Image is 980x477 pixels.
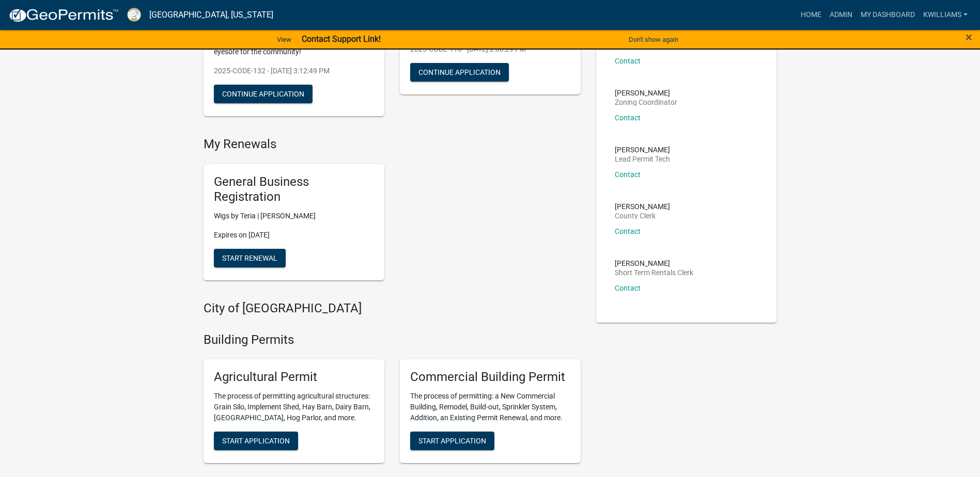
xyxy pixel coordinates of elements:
[615,146,670,153] p: [PERSON_NAME]
[214,85,313,103] button: Continue Application
[214,211,374,221] p: Wigs by Teria | [PERSON_NAME]
[615,57,641,65] a: Contact
[615,269,693,276] p: Short Term Rentals Clerk
[966,30,972,44] span: ×
[149,6,273,24] a: [GEOGRAPHIC_DATA], [US_STATE]
[625,31,682,48] button: Don't show again
[615,170,641,179] a: Contact
[410,432,494,450] button: Start Application
[410,391,570,423] p: The process of permitting: a New Commercial Building, Remodel, Build-out, Sprinkler System, Addit...
[204,137,581,152] h4: My Renewals
[214,249,286,267] button: Start Renewal
[204,332,581,347] h4: Building Permits
[222,437,290,445] span: Start Application
[615,114,641,122] a: Contact
[418,437,486,445] span: Start Application
[615,212,670,219] p: County Clerk
[204,301,581,316] h4: City of [GEOGRAPHIC_DATA]
[214,174,374,204] h5: General Business Registration
[273,31,295,48] a: View
[797,5,826,25] a: Home
[127,8,141,22] img: Putnam County, Georgia
[214,370,374,385] h5: Agricultural Permit
[302,34,381,44] strong: Contact Support Link!
[410,370,570,385] h5: Commercial Building Permit
[615,89,677,97] p: [PERSON_NAME]
[615,155,670,163] p: Lead Permit Tech
[615,227,641,235] a: Contact
[826,5,857,25] a: Admin
[615,203,670,210] p: [PERSON_NAME]
[615,284,641,292] a: Contact
[615,260,693,267] p: [PERSON_NAME]
[410,63,509,82] button: Continue Application
[615,99,677,106] p: Zoning Coordinator
[214,230,374,241] p: Expires on [DATE]
[204,137,581,288] wm-registration-list-section: My Renewals
[966,31,972,43] button: Close
[214,391,374,423] p: The process of permitting agricultural structures: Grain Silo, Implement Shed, Hay Barn, Dairy Ba...
[214,432,298,450] button: Start Application
[222,253,277,262] span: Start Renewal
[919,5,972,25] a: kwilliams
[214,66,374,76] p: 2025-CODE-132 - [DATE] 3:12:49 PM
[857,5,919,25] a: My Dashboard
